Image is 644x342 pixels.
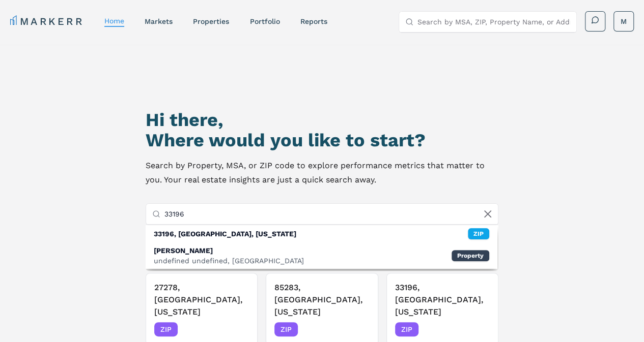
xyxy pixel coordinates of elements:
[249,17,279,25] a: Portfolio
[452,250,489,261] div: Property
[146,225,498,242] div: ZIP: 33196, Miami, Florida
[395,322,418,336] span: ZIP
[613,11,634,32] button: M
[300,17,327,25] a: reports
[417,12,570,32] input: Search by MSA, ZIP, Property Name, or Address
[146,130,499,150] h2: Where would you like to start?
[10,14,84,28] a: MARKERR
[154,256,304,266] div: undefined undefined, [GEOGRAPHIC_DATA]
[146,110,499,130] h1: Hi there,
[164,204,492,224] input: Search by MSA, ZIP, Property Name, or Address
[193,17,229,25] a: properties
[145,17,173,25] a: markets
[274,282,370,318] h3: 85283, [GEOGRAPHIC_DATA], [US_STATE]
[395,282,490,318] h3: 33196, [GEOGRAPHIC_DATA], [US_STATE]
[154,322,178,336] span: ZIP
[104,17,124,25] a: home
[154,229,296,239] div: 33196, [GEOGRAPHIC_DATA], [US_STATE]
[146,242,498,269] div: Property: Alexan Kendall
[347,324,370,334] span: [DATE]
[146,225,498,269] div: Suggestions
[468,228,489,239] div: ZIP
[146,159,499,187] p: Search by Property, MSA, or ZIP code to explore performance metrics that matter to you. Your real...
[154,245,304,256] div: [PERSON_NAME]
[154,282,249,318] h3: 27278, [GEOGRAPHIC_DATA], [US_STATE]
[621,16,627,26] span: M
[274,322,298,336] span: ZIP
[467,324,490,334] span: [DATE]
[226,324,249,334] span: [DATE]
